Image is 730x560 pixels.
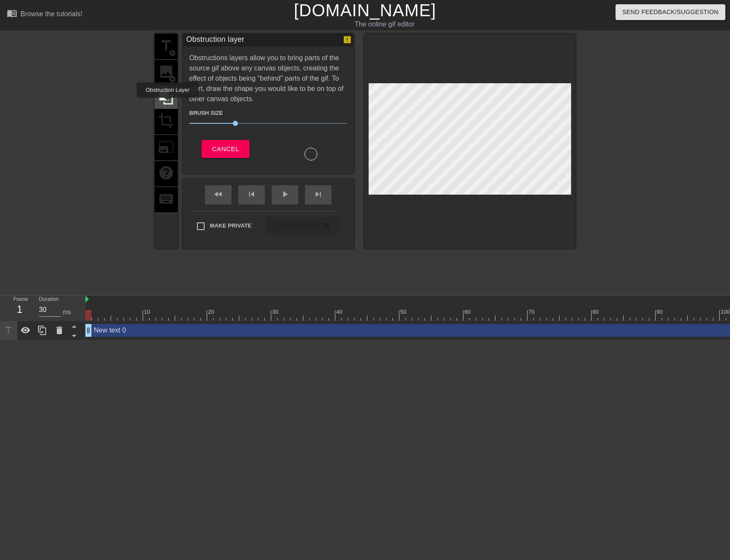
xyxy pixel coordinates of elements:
div: 30 [272,308,280,316]
div: 1 [13,302,26,317]
span: menu_book [7,8,17,18]
a: [DOMAIN_NAME] [294,1,436,20]
div: 20 [208,308,216,316]
label: Duration [39,297,59,302]
div: Obstruction layer [186,34,244,47]
div: 10 [144,308,152,316]
div: 90 [657,308,664,316]
span: skip_previous [246,189,257,199]
div: 70 [528,308,536,316]
div: ms [63,308,71,317]
span: Send Feedback/Suggestion [622,7,718,17]
div: Browse the tutorials! [21,10,82,17]
div: Obstructions layers allow you to bring parts of the source gif above any canvas objects, creating... [189,53,347,160]
div: 60 [464,308,472,316]
span: skip_next [313,189,323,199]
button: Send Feedback/Suggestion [616,4,725,20]
div: 50 [400,308,408,316]
span: Cancel [212,143,239,155]
span: play_arrow [280,189,290,199]
span: Make Private [210,222,252,230]
span: fast_rewind [213,189,223,199]
div: 40 [336,308,344,316]
div: 80 [592,308,600,316]
div: The online gif editor [248,19,522,29]
a: Browse the tutorials! [7,8,82,21]
span: drag_handle [84,326,93,335]
button: Cancel [202,140,249,158]
div: Frame [7,295,32,320]
label: Brush Size [189,109,223,117]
